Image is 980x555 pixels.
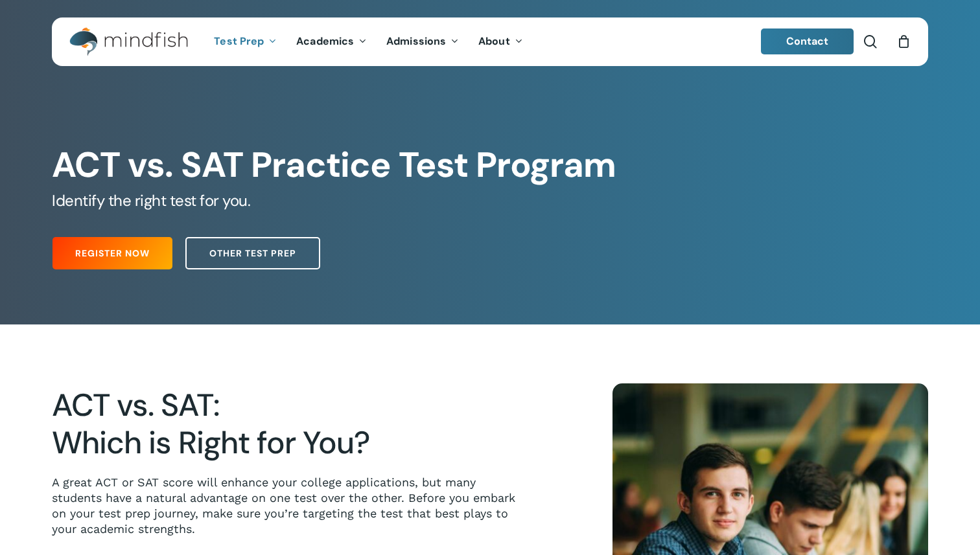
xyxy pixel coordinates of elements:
h1: ACT vs. SAT Practice Test Program [52,144,927,186]
span: Test Prep [214,34,264,48]
header: Main Menu [52,17,928,66]
span: About [478,34,510,48]
nav: Main Menu [204,17,532,66]
a: Other Test Prep [185,237,320,269]
a: Contact [761,28,854,54]
a: About [469,36,533,47]
h5: Identify the right test for you. [52,190,927,211]
a: Admissions [377,36,469,47]
a: Test Prep [204,36,286,47]
a: Academics [286,36,377,47]
a: Cart [896,34,911,49]
span: Register Now [75,247,150,260]
p: A great ACT or SAT score will enhance your college applications, but many students have a natural... [52,475,522,537]
span: Other Test Prep [209,247,296,260]
span: Admissions [386,34,446,48]
span: Academics [296,34,354,48]
h2: ACT vs. SAT: Which is Right for You? [52,387,522,462]
a: Register Now [52,237,172,269]
span: Contact [786,34,829,48]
